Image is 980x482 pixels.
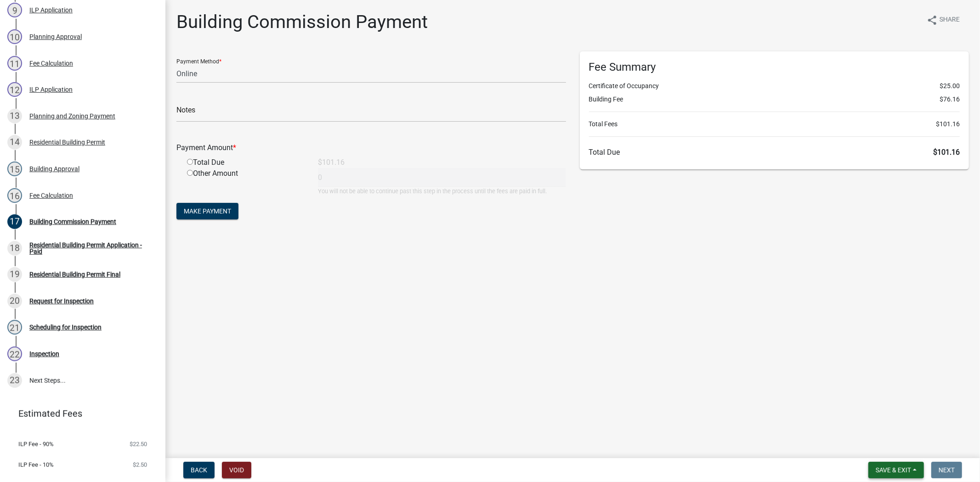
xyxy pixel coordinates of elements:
div: 11 [7,56,22,71]
span: Save & Exit [876,466,911,474]
span: $25.00 [940,81,960,91]
span: $101.16 [933,148,960,157]
button: Make Payment [176,203,238,219]
span: $2.50 [133,462,147,468]
h6: Total Due [589,148,960,157]
i: share [927,15,938,26]
span: $101.16 [936,119,960,129]
div: Planning Approval [29,34,82,40]
div: Total Due [180,157,311,168]
li: Building Fee [589,95,960,104]
h6: Fee Summary [589,61,960,74]
div: 22 [7,347,22,361]
div: Payment Amount [170,142,573,153]
div: ILP Application [29,86,73,93]
button: shareShare [919,11,967,29]
span: ILP Fee - 10% [18,462,54,468]
div: Fee Calculation [29,192,73,199]
span: Next [939,466,955,474]
div: Scheduling for Inspection [29,324,102,331]
div: Building Approval [29,166,79,172]
div: Request for Inspection [29,298,94,304]
li: Certificate of Occupancy [589,81,960,91]
button: Back [183,462,215,478]
div: 10 [7,29,22,44]
div: 9 [7,3,22,17]
button: Void [222,462,251,478]
div: ILP Application [29,7,73,13]
div: 17 [7,214,22,229]
span: Back [191,466,207,474]
div: 16 [7,188,22,203]
div: 18 [7,241,22,256]
div: Inspection [29,351,59,357]
div: Building Commission Payment [29,219,116,225]
span: ILP Fee - 90% [18,441,54,447]
div: 23 [7,373,22,388]
span: Share [940,15,960,26]
div: 14 [7,135,22,150]
div: Residential Building Permit Application - Paid [29,242,151,255]
div: 20 [7,294,22,308]
h1: Building Commission Payment [176,11,428,33]
button: Next [931,462,962,478]
div: 19 [7,267,22,282]
div: Fee Calculation [29,60,73,67]
div: 12 [7,82,22,97]
span: $22.50 [130,441,147,447]
span: Make Payment [184,207,231,215]
div: Residential Building Permit [29,139,105,146]
div: 21 [7,320,22,335]
a: Estimated Fees [7,404,151,423]
li: Total Fees [589,119,960,129]
div: Residential Building Permit Final [29,271,120,278]
button: Save & Exit [868,462,924,478]
div: 15 [7,162,22,176]
div: Other Amount [180,168,311,196]
div: 13 [7,109,22,123]
div: Planning and Zoning Payment [29,113,115,119]
span: $76.16 [940,95,960,104]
